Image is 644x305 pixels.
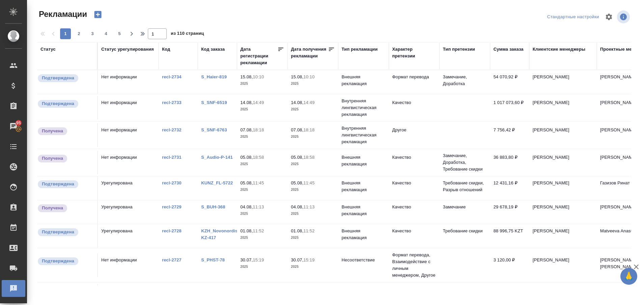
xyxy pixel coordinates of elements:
[42,205,63,211] p: Получена
[240,161,284,168] p: 2025
[87,30,98,37] span: 3
[529,253,597,277] td: [PERSON_NAME]
[162,257,182,262] a: recl-2727
[443,46,475,53] div: Тип претензии
[291,100,303,105] p: 14.08,
[162,46,170,53] div: Код
[291,180,303,185] p: 05.08,
[74,28,84,39] button: 2
[601,9,617,25] span: Настроить таблицу
[338,200,389,224] td: Внешняя рекламация
[240,186,284,193] p: 2025
[201,180,233,185] a: KUNZ_FL-5722
[392,46,436,59] div: Характер претензии
[240,257,253,262] p: 30.07,
[201,228,242,240] a: KZH_Novonordisk-KZ-417
[291,263,335,270] p: 2025
[291,133,335,140] p: 2025
[342,46,378,53] div: Тип рекламации
[529,151,597,174] td: [PERSON_NAME]
[291,46,328,59] div: Дата получения рекламации
[490,70,529,94] td: 54 070,92 ₽
[303,228,315,233] p: 11:52
[338,253,389,277] td: Несоответствие
[240,234,284,241] p: 2025
[98,224,159,248] td: Урегулирована
[162,74,182,79] a: recl-2734
[42,75,74,81] p: Подтверждена
[201,46,225,53] div: Код заказа
[529,176,597,200] td: [PERSON_NAME]
[201,257,225,262] a: S_PHST-78
[529,123,597,147] td: [PERSON_NAME]
[291,127,303,132] p: 07.08,
[493,46,524,53] div: Сумма заказа
[12,120,25,126] span: 95
[529,224,597,248] td: [PERSON_NAME]
[291,257,303,262] p: 30.07,
[303,257,315,262] p: 15:19
[303,204,315,209] p: 11:13
[240,263,284,270] p: 2025
[201,204,225,209] a: S_BUH-368
[291,161,335,168] p: 2025
[439,176,490,200] td: Требование скидки, Разрыв отношений
[253,204,264,209] p: 11:13
[240,133,284,140] p: 2025
[101,46,154,53] div: Статус урегулирования
[338,151,389,174] td: Внешняя рекламация
[253,257,264,262] p: 15:19
[291,74,303,79] p: 15.08,
[291,228,303,233] p: 01.08,
[490,200,529,224] td: 29 678,19 ₽
[101,28,111,39] button: 4
[529,70,597,94] td: [PERSON_NAME]
[439,200,490,224] td: Замечание
[617,10,631,23] span: Посмотреть информацию
[240,228,253,233] p: 01.08,
[37,9,87,20] span: Рекламации
[240,204,253,209] p: 04.08,
[338,94,389,121] td: Внутренняя лингвистическая рекламация
[490,253,529,277] td: 3 120,00 ₽
[42,155,63,162] p: Получена
[240,74,253,79] p: 15.08,
[114,30,125,37] span: 5
[114,28,125,39] button: 5
[490,151,529,174] td: 36 883,80 ₽
[253,74,264,79] p: 10:10
[42,258,74,264] p: Подтверждена
[291,155,303,160] p: 05.08,
[490,123,529,147] td: 7 756,42 ₽
[490,224,529,248] td: 88 996,75 KZT
[389,123,439,147] td: Другое
[98,151,159,174] td: Нет информации
[291,204,303,209] p: 04.08,
[338,122,389,149] td: Внутренняя лингвистическая рекламация
[623,269,635,283] span: 🙏
[291,186,335,193] p: 2025
[240,180,253,185] p: 05.08,
[98,96,159,120] td: Нет информации
[162,127,182,132] a: recl-2732
[240,127,253,132] p: 07.08,
[529,96,597,120] td: [PERSON_NAME]
[439,224,490,248] td: Требование скидки
[253,100,264,105] p: 14:49
[291,210,335,217] p: 2025
[303,155,315,160] p: 18:58
[240,210,284,217] p: 2025
[620,268,637,285] button: 🙏
[389,151,439,174] td: Качество
[303,74,315,79] p: 10:10
[240,100,253,105] p: 14.08,
[303,100,315,105] p: 14:49
[533,46,585,53] div: Клиентские менеджеры
[490,96,529,120] td: 1 017 073,60 ₽
[439,149,490,176] td: Замечание, Доработка, Требование скидки
[42,181,74,187] p: Подтверждена
[87,28,98,39] button: 3
[240,80,284,87] p: 2025
[41,46,56,53] div: Статус
[439,70,490,94] td: Замечание, Доработка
